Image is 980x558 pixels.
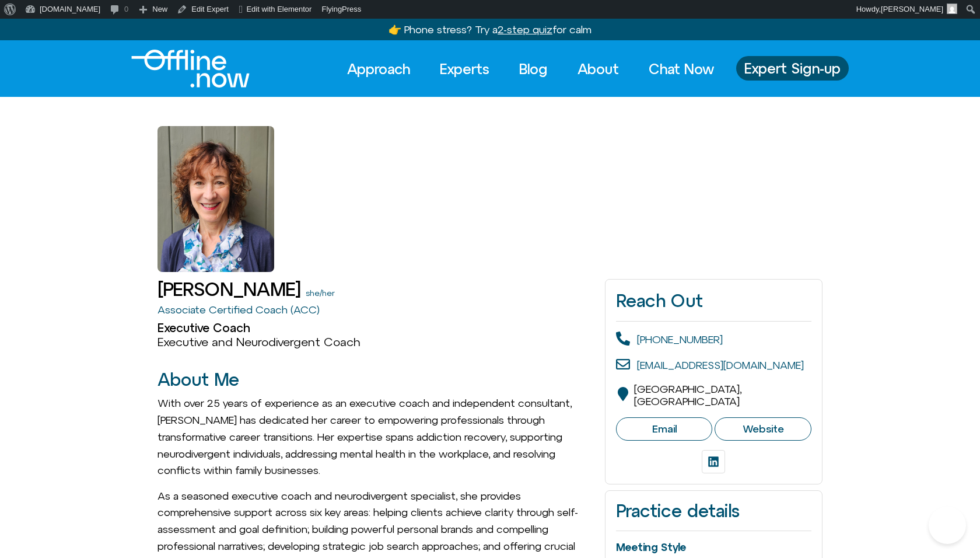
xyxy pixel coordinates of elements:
[337,56,724,82] nav: Menu
[616,290,811,311] h2: Reach Out
[157,335,593,349] h3: Executive and Neurodivergent Coach
[157,321,593,335] h2: Executive Coach
[306,288,335,298] a: she/her
[157,370,593,389] h2: About Me
[131,50,250,88] img: Offline.Now logo in white. Text of the words offline.now with a line going through the "O"
[637,359,804,371] a: [EMAIL_ADDRESS][DOMAIN_NAME]
[157,304,320,316] a: Associate Certified Coach (ACC)
[638,56,724,82] a: Chat Now
[616,417,713,441] a: Email
[337,56,421,82] a: Approach
[736,56,849,81] a: Expert Sign-up
[634,383,741,408] span: [GEOGRAPHIC_DATA], [GEOGRAPHIC_DATA]
[429,56,500,82] a: Experts
[388,23,591,36] a: 👉 Phone stress? Try a2-step quizfor calm
[744,61,841,76] span: Expert Sign-up
[246,5,311,13] span: Edit with Elementor
[567,56,629,82] a: About
[509,56,558,82] a: Blog
[157,279,301,299] h1: [PERSON_NAME]
[616,501,811,521] h2: Practice details
[131,50,230,88] div: Logo
[715,417,811,441] a: Website
[652,423,677,435] span: Email
[929,507,966,544] iframe: Botpress
[157,395,593,479] p: With over 25 years of experience as an executive coach and independent consultant, [PERSON_NAME] ...
[637,333,723,346] a: [PHONE_NUMBER]
[616,541,686,553] span: Meeting Style
[881,5,943,13] span: [PERSON_NAME]
[743,423,784,435] span: Website
[498,23,552,36] u: 2-step quiz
